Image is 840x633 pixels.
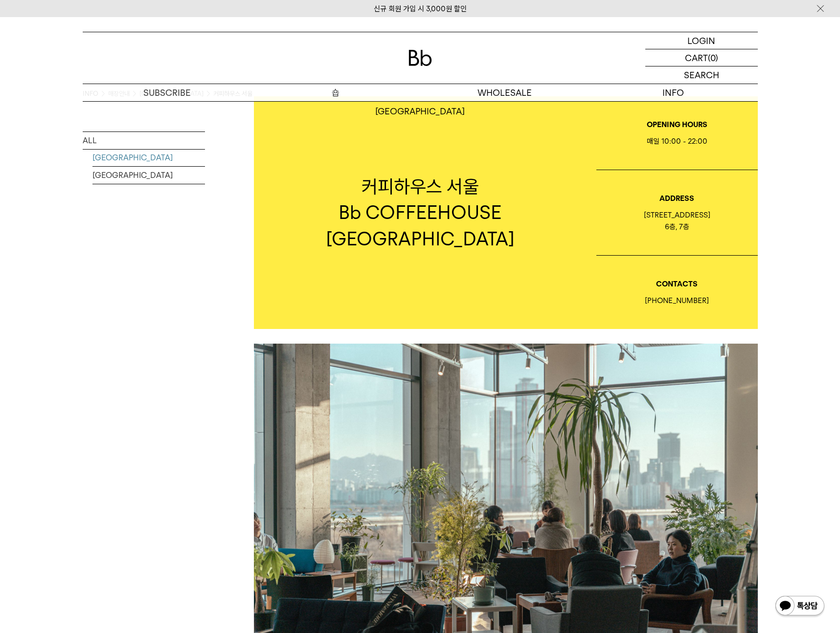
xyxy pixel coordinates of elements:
a: ALL [83,132,205,149]
p: SEARCH [684,66,719,84]
p: INFO [589,84,758,101]
p: (0) [708,49,718,66]
p: Bb COFFEEHOUSE [GEOGRAPHIC_DATA] [254,199,587,251]
a: [GEOGRAPHIC_DATA] [92,149,205,166]
p: [GEOGRAPHIC_DATA] [375,106,465,116]
a: LOGIN [645,32,758,49]
div: [STREET_ADDRESS] 6층, 7층 [596,209,758,233]
p: CONTACTS [596,278,758,290]
div: 매일 10:00 - 22:00 [596,135,758,147]
p: WHOLESALE [420,84,589,101]
p: ADDRESS [596,193,758,204]
a: CART (0) [645,49,758,66]
div: [PHONE_NUMBER] [596,295,758,306]
a: 숍 [251,84,420,101]
a: [GEOGRAPHIC_DATA] [92,167,205,184]
p: 커피하우스 서울 [254,174,587,199]
p: OPENING HOURS [596,119,758,131]
img: 로고 [409,50,432,66]
img: 카카오톡 채널 1:1 채팅 버튼 [774,595,825,618]
p: CART [685,49,708,66]
p: LOGIN [687,32,715,49]
a: SUBSCRIBE [83,84,251,101]
a: 신규 회원 가입 시 3,000원 할인 [374,4,467,13]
